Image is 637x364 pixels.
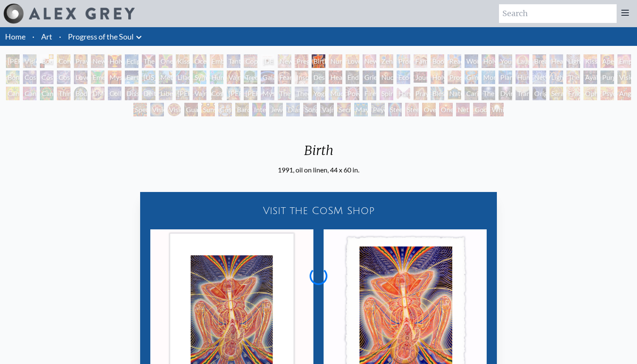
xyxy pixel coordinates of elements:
div: Liberation Through Seeing [159,87,172,100]
div: Vision Crystal [150,103,164,116]
div: [PERSON_NAME] [227,87,240,100]
div: The Soul Finds It's Way [482,87,495,100]
div: Humming Bird [210,71,223,84]
div: Nuclear Crucifixion [380,71,393,84]
div: Spirit Animates the Flesh [380,87,393,100]
div: Power to the Peaceful [346,87,359,100]
div: Angel Skin [617,87,631,100]
div: Seraphic Transport Docking on the Third Eye [550,87,563,100]
div: Laughing Man [516,54,529,68]
div: Emerald Grail [91,71,104,84]
div: Breathing [533,54,546,68]
div: Diamond Being [286,103,300,116]
input: Search [499,4,617,23]
div: Despair [312,71,325,84]
div: Lightweaver [567,54,580,68]
div: Purging [600,71,614,84]
div: DMT - The Spirit Molecule [91,87,104,100]
div: Tree & Person [244,71,257,84]
div: [PERSON_NAME] [176,87,189,100]
div: Newborn [278,54,291,68]
div: Grieving [363,71,376,84]
div: Eco-Atlas [397,71,410,84]
div: Bond [6,71,20,84]
div: Monochord [482,71,495,84]
div: Ayahuasca Visitation [583,71,597,84]
div: Net of Being [456,103,470,116]
div: Vajra Horse [227,71,240,84]
div: [DEMOGRAPHIC_DATA] Embryo [261,54,274,68]
div: Symbiosis: Gall Wasp & Oak Tree [193,71,206,84]
div: Third Eye Tears of Joy [57,87,70,100]
div: Cosmic Creativity [23,71,37,84]
div: Reading [448,54,461,68]
div: Ophanic Eyelash [583,87,597,100]
div: Collective Vision [108,87,121,100]
div: Holy Fire [431,71,444,84]
div: Spectral Lotus [133,103,147,116]
div: White Light [490,103,504,116]
a: Art [41,31,52,42]
div: Insomnia [295,71,308,84]
div: Birth [278,143,359,165]
div: New Man New Woman [91,54,104,68]
div: Zena Lotus [380,54,393,68]
div: Vision Crystal Tondo [167,103,181,116]
li: · [56,27,65,46]
div: Theologue [295,87,308,100]
div: Firewalking [363,87,376,100]
a: Progress of the Soul [68,31,134,42]
div: Journey of the Wounded Healer [414,71,427,84]
div: Blessing Hand [431,87,444,100]
div: Original Face [533,87,546,100]
div: Praying Hands [414,87,427,100]
div: Birth [312,54,325,68]
div: Wonder [465,54,478,68]
div: Godself [473,103,487,116]
div: Headache [329,71,342,84]
div: Boo-boo [431,54,444,68]
div: Metamorphosis [159,71,172,84]
div: Embracing [210,54,223,68]
div: Secret Writing Being [337,103,351,116]
div: Empowerment [617,54,631,68]
div: Song of Vajra Being [303,103,317,116]
div: Nature of Mind [448,87,461,100]
div: Cosmic Lovers [57,71,70,84]
a: Visit the CoSM Shop [145,197,492,224]
div: Prostration [448,71,461,84]
div: Body/Mind as a Vibratory Field of Energy [74,87,87,100]
div: The Seer [278,87,291,100]
div: Cosmic Artist [40,71,54,84]
div: Praying [74,54,87,68]
div: Caring [465,87,478,100]
div: Kiss of the [MEDICAL_DATA] [583,54,597,68]
div: Jewel Being [269,103,283,116]
div: Eclipse [125,54,138,68]
div: Visionary Origin of Language [23,54,37,68]
div: Fractal Eyes [567,87,580,100]
div: Sunyata [201,103,215,116]
div: 1991, oil on linen, 44 x 60 in. [278,165,359,175]
div: Transfiguration [516,87,529,100]
div: Holy Family [482,54,495,68]
div: Interbeing [252,103,266,116]
div: Steeplehead 1 [388,103,402,116]
div: Holy Grail [108,54,121,68]
div: Steeplehead 2 [405,103,419,116]
div: Healing [550,54,563,68]
div: Cannabacchus [40,87,54,100]
div: Cannabis Mudra [6,87,20,100]
div: The Shulgins and their Alchemical Angels [567,71,580,84]
div: Cosmic [DEMOGRAPHIC_DATA] [210,87,223,100]
div: Fear [278,71,291,84]
div: Copulating [244,54,257,68]
div: One Taste [159,54,172,68]
div: Pregnancy [295,54,308,68]
div: Yogi & the Möbius Sphere [312,87,325,100]
div: Cosmic Elf [218,103,232,116]
div: Love is a Cosmic Force [74,71,87,84]
div: Networks [533,71,546,84]
div: Guardian of Infinite Vision [184,103,198,116]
